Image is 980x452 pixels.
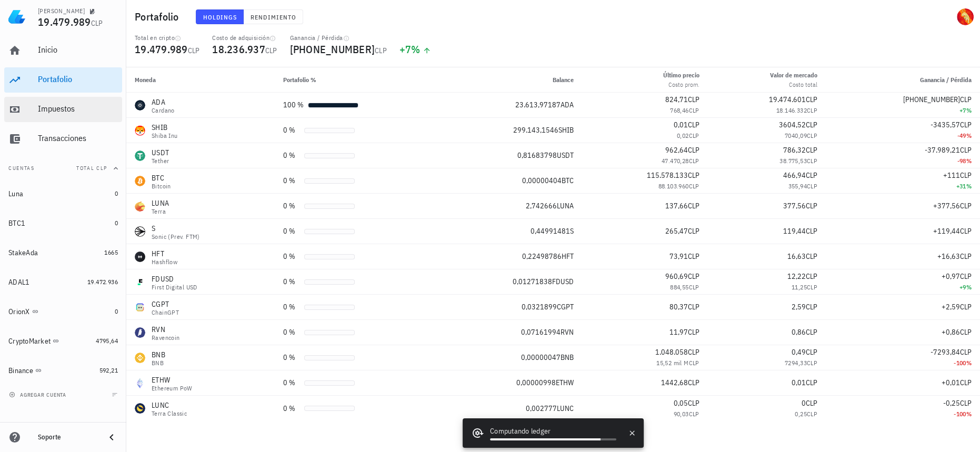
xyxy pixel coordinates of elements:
[152,400,187,410] div: LUNC
[152,410,187,417] div: Terra Classic
[152,158,169,164] div: Tether
[526,404,557,413] span: 0,002777
[152,122,178,133] div: SHIB
[6,389,71,400] button: agregar cuenta
[283,226,300,237] div: 0 %
[531,226,570,236] span: 0,44991481
[792,327,806,337] span: 0,86
[966,132,972,139] span: %
[960,252,972,261] span: CLP
[38,133,118,143] div: Transacciones
[283,276,300,287] div: 0 %
[552,277,574,286] span: FDUSD
[135,226,145,237] div: S-icon
[399,44,431,55] div: +7
[38,45,118,55] div: Inicio
[943,170,960,180] span: +111
[960,145,972,155] span: CLP
[4,126,122,152] a: Transacciones
[931,120,960,129] span: -3435,57
[4,210,122,236] a: BTC1 0
[290,34,387,42] div: Ganancia / Pérdida
[152,274,197,284] div: FDUSD
[203,13,237,21] span: Holdings
[212,34,277,42] div: Costo de adquisición
[806,95,817,104] span: CLP
[135,150,145,161] div: USDT-icon
[212,42,265,56] span: 18.236.937
[792,283,807,291] span: 11,25
[783,201,806,210] span: 377,56
[806,272,817,281] span: CLP
[283,99,304,111] div: 100 %
[522,252,562,261] span: 0,22498786
[76,165,107,172] span: Total CLP
[688,145,699,155] span: CLP
[8,366,33,375] div: Binance
[960,201,972,210] span: CLP
[674,410,689,418] span: 90,03
[283,377,300,388] div: 0 %
[4,67,122,93] a: Portafolio
[834,156,972,166] div: -98
[515,100,561,109] span: 23.613,97187
[8,8,25,25] img: LedgiFi
[96,337,118,345] span: 4795,64
[807,182,817,190] span: CLP
[135,201,145,212] div: LUNA-icon
[91,18,103,28] span: CLP
[966,106,972,114] span: %
[806,302,817,312] span: CLP
[561,327,574,337] span: RVN
[126,67,275,93] th: Moneda
[115,219,118,227] span: 0
[957,8,974,25] div: avatar
[558,125,574,135] span: SHIB
[966,410,972,418] span: %
[556,378,574,387] span: ETHW
[283,327,300,338] div: 0 %
[689,106,699,114] span: CLP
[806,145,817,155] span: CLP
[517,150,557,160] span: 0,81683798
[135,76,156,84] span: Moneda
[8,219,25,228] div: BTC1
[87,278,118,286] span: 19.472.936
[677,132,689,139] span: 0,02
[135,176,145,186] div: BTC-icon
[655,347,688,357] span: 1.048.058
[8,337,51,346] div: CryptoMarket
[669,252,688,261] span: 73,91
[665,226,688,236] span: 265,47
[115,307,118,315] span: 0
[792,302,806,312] span: 2,59
[806,398,817,408] span: CLP
[689,182,699,190] span: CLP
[966,157,972,165] span: %
[441,67,582,93] th: Balance: Sin ordenar. Pulse para ordenar de forma ascendente.
[689,359,699,367] span: CLP
[570,226,574,236] span: S
[38,104,118,114] div: Impuestos
[834,358,972,368] div: -100
[931,347,960,357] span: -7293,84
[960,398,972,408] span: CLP
[4,97,122,122] a: Impuestos
[688,347,699,357] span: CLP
[783,145,806,155] span: 786,32
[688,120,699,129] span: CLP
[807,359,817,367] span: CLP
[4,38,122,63] a: Inicio
[960,120,972,129] span: CLP
[152,147,169,158] div: USDT
[8,248,38,257] div: StakeAda
[244,9,303,24] button: Rendimiento
[290,42,375,56] span: [PHONE_NUMBER]
[283,251,300,262] div: 0 %
[937,252,960,261] span: +16,63
[933,201,960,210] span: +377,56
[942,272,960,281] span: +0,97
[152,208,169,215] div: Terra
[779,120,806,129] span: 3604,52
[960,95,972,104] span: CLP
